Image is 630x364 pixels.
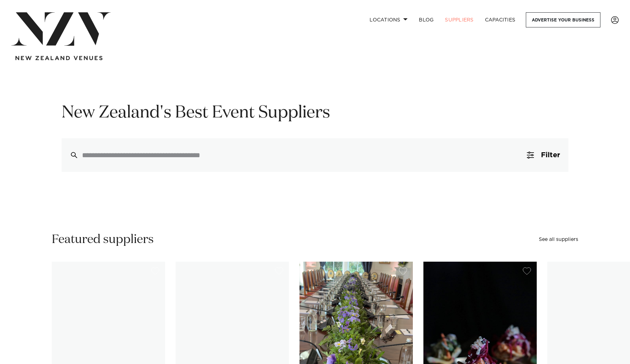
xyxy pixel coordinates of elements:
h1: New Zealand's Best Event Suppliers [62,102,568,124]
a: Advertise your business [526,12,600,27]
h2: Featured suppliers [52,232,154,248]
span: Filter [541,152,560,159]
img: nzv-logo.png [11,12,111,46]
a: SUPPLIERS [439,12,479,27]
a: BLOG [413,12,439,27]
img: new-zealand-venues-text.png [15,56,102,60]
a: Locations [364,12,413,27]
button: Filter [518,138,568,172]
a: See all suppliers [539,237,578,242]
a: Capacities [479,12,521,27]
